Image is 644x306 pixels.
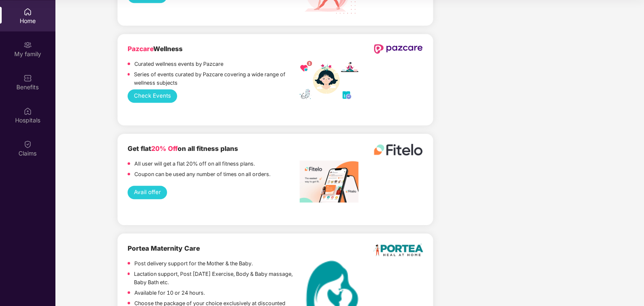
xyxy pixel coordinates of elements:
[128,244,200,252] b: Portea Maternity Care
[151,145,178,153] span: 20% Off
[374,244,423,256] img: logo.png
[24,107,32,115] img: svg+xml;base64,PHN2ZyBpZD0iSG9zcGl0YWxzIiB4bWxucz0iaHR0cDovL3d3dy53My5vcmcvMjAwMC9zdmciIHdpZHRoPS...
[128,45,183,53] b: Wellness
[134,259,253,268] p: Post delivery support for the Mother & the Baby.
[134,289,205,297] p: Available for 10 or 24 hours.
[374,44,423,54] img: newPazcareLogo.svg
[134,270,300,287] p: Lactation support, Post [DATE] Exercise, Body & Baby massage, Baby Bath etc.
[300,61,359,101] img: wellness_mobile.png
[134,60,223,68] p: Curated wellness events by Pazcare
[24,8,32,16] img: svg+xml;base64,PHN2ZyBpZD0iSG9tZSIgeG1sbnM9Imh0dHA6Ly93d3cudzMub3JnLzIwMDAvc3ZnIiB3aWR0aD0iMjAiIG...
[300,161,359,202] img: image%20fitelo.jpeg
[128,89,178,103] button: Check Events
[128,45,153,53] span: Pazcare
[374,144,423,156] img: fitelo%20logo.png
[134,70,300,87] p: Series of events curated by Pazcare covering a wide range of wellness subjects
[134,160,255,168] p: All user will get a flat 20% off on all fitness plans.
[24,74,32,82] img: svg+xml;base64,PHN2ZyBpZD0iQmVuZWZpdHMiIHhtbG5zPSJodHRwOi8vd3d3LnczLm9yZy8yMDAwL3N2ZyIgd2lkdGg9Ij...
[24,41,32,49] img: svg+xml;base64,PHN2ZyB3aWR0aD0iMjAiIGhlaWdodD0iMjAiIHZpZXdCb3g9IjAgMCAyMCAyMCIgZmlsbD0ibm9uZSIgeG...
[134,170,270,179] p: Coupon can be used any number of times on all orders.
[24,140,32,148] img: svg+xml;base64,PHN2ZyBpZD0iQ2xhaW0iIHhtbG5zPSJodHRwOi8vd3d3LnczLm9yZy8yMDAwL3N2ZyIgd2lkdGg9IjIwIi...
[128,186,168,199] button: Avail offer
[128,145,238,153] b: Get flat on all fitness plans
